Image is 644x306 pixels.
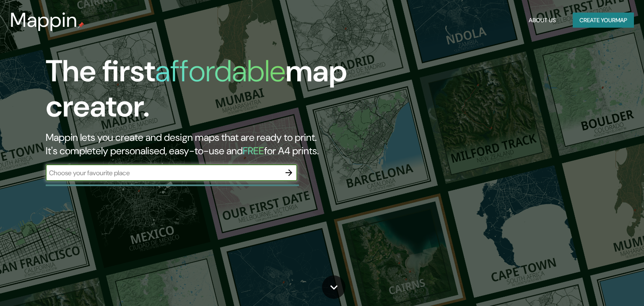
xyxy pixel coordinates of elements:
[10,8,78,32] h3: Mappin
[46,131,368,158] h2: Mappin lets you create and design maps that are ready to print. It's completely personalised, eas...
[46,54,368,131] h1: The first map creator.
[573,13,634,28] button: Create yourmap
[78,22,84,29] img: mappin-pin
[155,52,286,91] h1: affordable
[243,144,264,157] h5: FREE
[46,168,280,178] input: Choose your favourite place
[525,13,559,28] button: About Us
